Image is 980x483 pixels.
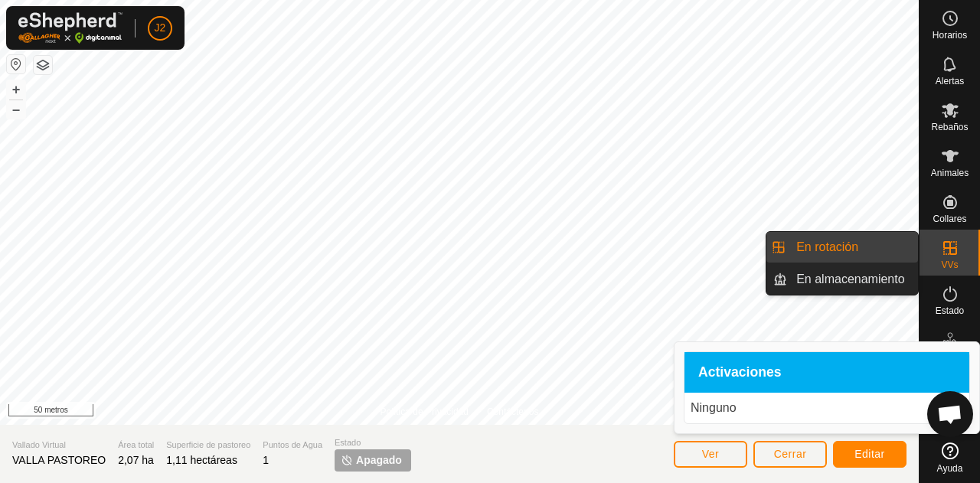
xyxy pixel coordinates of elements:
font: Vallado Virtual [12,440,66,449]
button: Restablecer Mapa [7,55,25,73]
img: Logotipo de Gallagher [18,12,122,44]
font: Área total [118,440,154,449]
font: Ninguno [691,401,737,414]
font: Puntos de Agua [263,440,322,449]
font: En rotación [796,240,858,253]
font: VALLA PASTOREO [12,454,106,466]
font: Ver [702,448,720,460]
li: En rotación [766,232,918,263]
font: Activaciones [698,364,782,380]
font: Rebaños [931,122,968,132]
button: – [7,100,25,119]
font: + [12,81,21,97]
font: Política de Privacidad [381,406,469,417]
font: Animales [931,168,969,178]
font: Editar [854,448,885,460]
font: Horarios [933,30,967,41]
button: Capas del Mapa [34,56,52,74]
a: Contáctenos [487,405,538,419]
a: En almacenamiento [787,264,918,295]
a: Ayuda [920,436,980,479]
font: Cerrar [774,448,807,460]
font: Superficie de pastoreo [166,440,250,449]
font: 1,11 hectáreas [166,454,237,466]
font: J2 [155,21,166,34]
div: Chat abierto [927,391,973,437]
font: Estado [335,438,361,447]
button: Cerrar [753,441,827,468]
font: Alertas [936,76,964,86]
li: En almacenamiento [766,264,918,295]
font: En almacenamiento [796,273,904,286]
font: 2,07 ha [118,454,154,466]
button: Editar [833,441,906,468]
font: VVs [941,259,958,270]
font: Collares [933,214,966,224]
a: En rotación [787,232,918,263]
button: + [7,80,25,99]
font: 1 [263,454,269,466]
font: – [12,101,20,117]
a: Política de Privacidad [381,405,469,419]
font: Estado [936,305,964,316]
font: Apagado [356,454,402,466]
font: Ayuda [937,463,963,474]
img: apagar [341,454,353,466]
button: Ver [674,441,747,468]
font: Contáctenos [487,406,538,417]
